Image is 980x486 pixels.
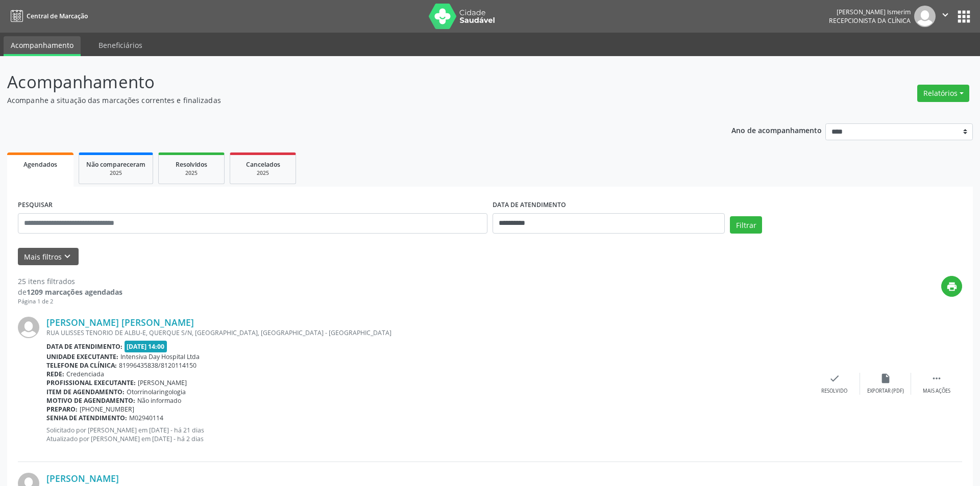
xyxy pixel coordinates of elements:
button: print [941,276,962,297]
b: Profissional executante: [46,378,136,387]
a: [PERSON_NAME] [PERSON_NAME] [46,317,194,328]
b: Telefone da clínica: [46,361,117,370]
button: Mais filtroskeyboard_arrow_down [18,248,79,266]
a: Beneficiários [91,36,150,54]
span: 81996435838/8120114150 [119,361,197,370]
b: Preparo: [46,405,78,414]
i: check [829,373,840,384]
div: 2025 [237,169,288,177]
p: Solicitado por [PERSON_NAME] em [DATE] - há 21 dias Atualizado por [PERSON_NAME] em [DATE] - há 2... [46,426,809,443]
button: Relatórios [917,85,969,102]
i: keyboard_arrow_down [62,251,73,262]
img: img [914,6,936,27]
a: Acompanhamento [4,36,81,56]
div: 25 itens filtrados [18,276,122,287]
div: 2025 [86,169,145,177]
i:  [940,9,951,20]
span: Otorrinolaringologia [127,388,186,396]
span: Central de Marcação [27,12,88,20]
button: Filtrar [730,216,762,234]
a: Central de Marcação [7,8,88,24]
b: Motivo de agendamento: [46,396,135,405]
span: [PHONE_NUMBER] [80,405,134,414]
button: apps [955,8,973,25]
span: Intensiva Day Hospital Ltda [120,352,200,361]
label: DATA DE ATENDIMENTO [493,197,566,213]
img: img [18,317,39,338]
i: print [946,281,958,292]
span: Recepcionista da clínica [829,16,911,25]
b: Item de agendamento: [46,388,125,396]
span: Credenciada [66,370,104,378]
span: M02940114 [129,414,163,422]
div: RUA ULISSES TENORIO DE ALBU-E, QUERQUE S/N, [GEOGRAPHIC_DATA], [GEOGRAPHIC_DATA] - [GEOGRAPHIC_DATA] [46,328,809,337]
p: Acompanhamento [7,69,683,95]
span: Resolvidos [176,160,207,169]
span: Não compareceram [86,160,145,169]
i:  [931,373,942,384]
p: Ano de acompanhamento [731,123,822,136]
span: Não informado [137,396,181,405]
i: insert_drive_file [880,373,891,384]
b: Data de atendimento: [46,342,122,351]
div: de [18,287,122,297]
div: Página 1 de 2 [18,297,122,306]
b: Rede: [46,370,64,378]
a: [PERSON_NAME] [46,473,119,484]
div: Mais ações [923,388,950,395]
button:  [936,6,955,27]
div: [PERSON_NAME] Ismerim [829,8,911,16]
p: Acompanhe a situação das marcações correntes e finalizadas [7,95,683,106]
span: [DATE] 14:00 [125,341,167,352]
label: PESQUISAR [18,197,53,213]
b: Senha de atendimento: [46,414,127,422]
span: Cancelados [246,160,280,169]
div: Exportar (PDF) [867,388,904,395]
strong: 1209 marcações agendadas [27,287,122,297]
div: 2025 [166,169,217,177]
span: [PERSON_NAME] [138,378,187,387]
b: Unidade executante: [46,352,118,361]
span: Agendados [23,160,57,169]
div: Resolvido [821,388,847,395]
